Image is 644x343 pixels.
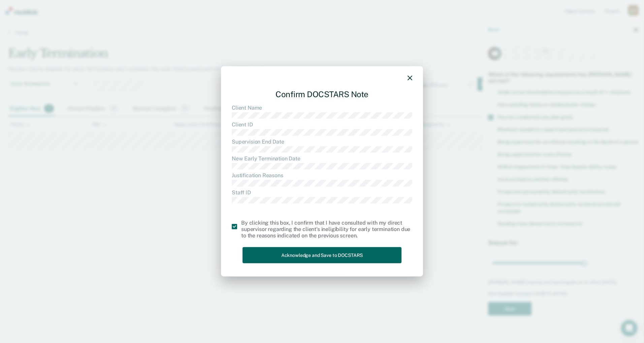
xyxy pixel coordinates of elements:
dt: New Early Termination Date [232,155,412,162]
div: Confirm DOCSTARS Note [232,84,412,105]
div: By clicking this box, I confirm that I have consulted with my direct supervisor regarding the cli... [241,220,412,239]
button: Acknowledge and Save to DOCSTARS [243,247,401,263]
dt: Justification Reasons [232,172,412,179]
dt: Client Name [232,105,412,111]
dt: Staff ID [232,189,412,195]
dt: Client ID [232,121,412,128]
dt: Supervision End Date [232,138,412,145]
